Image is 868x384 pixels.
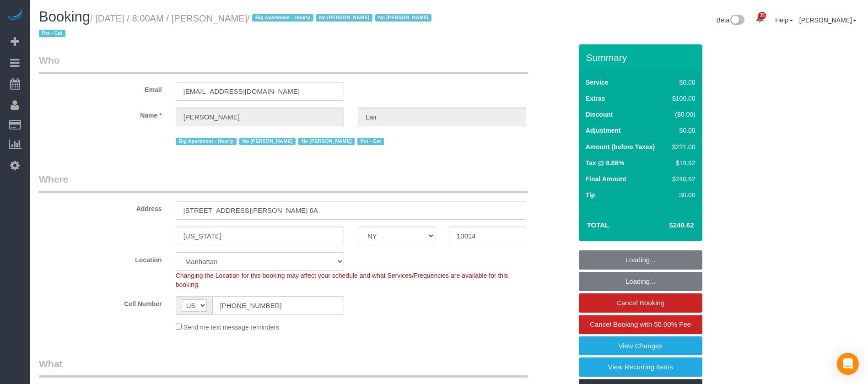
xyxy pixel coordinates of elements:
div: $240.62 [669,174,695,184]
label: Cell Number [32,296,169,308]
span: Changing the Location for this booking may affect your schedule and what Services/Frequencies are... [176,272,508,288]
h3: Summary [586,52,698,63]
label: Amount (before Taxes) [586,142,655,151]
div: Open Intercom Messenger [837,353,859,375]
legend: What [39,357,528,378]
legend: Who [39,54,528,74]
input: Last Name [358,108,526,126]
span: Booking [39,9,90,25]
span: No [PERSON_NAME] [375,14,431,22]
label: Tip [586,190,595,200]
div: $0.00 [669,190,695,200]
span: Pet - Cat [39,30,65,37]
div: $0.00 [669,126,695,135]
a: [PERSON_NAME] [799,16,857,24]
div: ($0.00) [669,110,695,119]
input: First Name [176,108,344,126]
a: Cancel Booking [579,293,702,313]
span: Pet - Cat [357,138,384,145]
label: Address [32,201,169,213]
label: Name * [32,108,169,120]
div: $19.62 [669,158,695,168]
input: Cell Number [212,296,344,315]
a: Cancel Booking with 50.00% Fee [579,315,702,334]
span: Big Apartment - Hourly [176,138,237,145]
label: Email [32,82,169,94]
label: Location [32,252,169,265]
span: Send me text message reminders [183,324,279,331]
div: $100.00 [669,94,695,103]
span: Big Apartment - Hourly [252,14,313,22]
img: Automaid Logo [5,9,24,22]
input: Email [176,82,344,101]
div: $0.00 [669,78,695,87]
img: New interface [729,15,744,27]
span: 35 [758,12,766,19]
legend: Where [39,173,528,193]
div: $221.00 [669,142,695,151]
label: Extras [586,94,605,103]
span: No [PERSON_NAME] [316,14,372,22]
h4: $240.62 [642,222,694,229]
strong: Total [587,221,609,229]
a: 35 [751,9,769,29]
input: Zip Code [449,227,526,245]
label: Discount [586,110,613,119]
a: View Recurring Items [579,357,702,377]
label: Tax @ 8.88% [586,158,624,168]
a: View Changes [579,336,702,356]
small: / [DATE] / 8:00AM / [PERSON_NAME] [39,13,434,39]
label: Adjustment [586,126,621,135]
span: No [PERSON_NAME] [298,138,355,145]
a: Beta [717,16,745,24]
label: Service [586,78,609,87]
a: Help [775,16,793,24]
span: Cancel Booking with 50.00% Fee [590,320,691,328]
input: City [176,227,344,245]
label: Final Amount [586,174,626,184]
span: No [PERSON_NAME] [239,138,296,145]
